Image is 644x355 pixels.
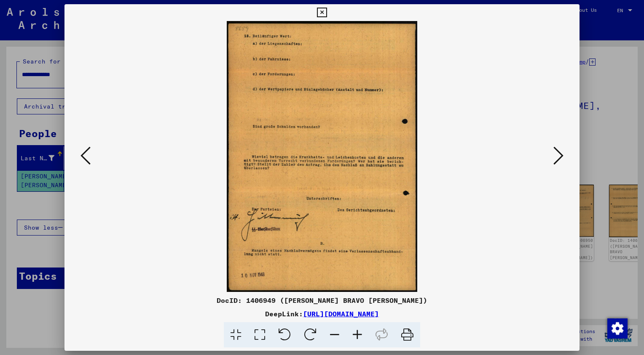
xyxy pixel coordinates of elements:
div: DeepLink: [64,309,580,319]
img: 002.jpg [93,21,551,292]
img: Change consent [607,318,628,339]
div: DocID: 1406949 ([PERSON_NAME] BRAVO [PERSON_NAME]) [64,295,580,305]
a: [URL][DOMAIN_NAME] [303,310,379,318]
div: Change consent [607,318,627,338]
